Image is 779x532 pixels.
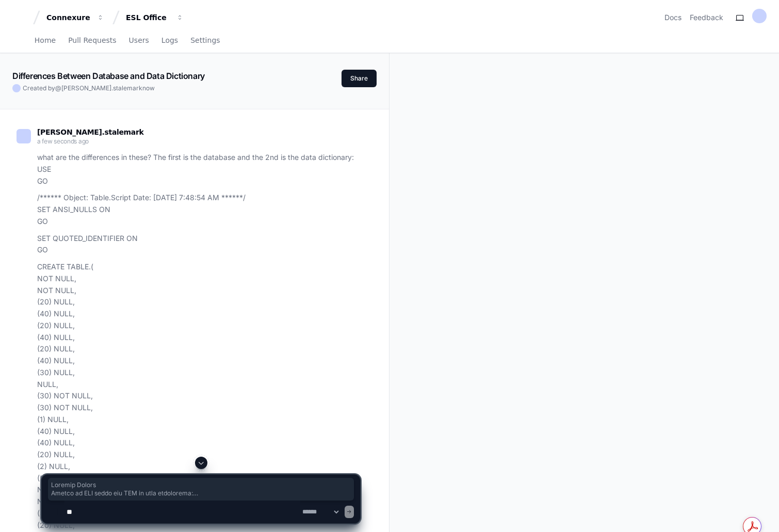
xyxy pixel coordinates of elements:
[68,37,116,43] span: Pull Requests
[161,29,178,53] a: Logs
[342,70,377,87] button: Share
[37,128,143,136] span: [PERSON_NAME].stalemark
[68,29,116,53] a: Pull Requests
[664,12,681,23] a: Docs
[129,37,149,43] span: Users
[23,84,155,92] span: Created by
[126,12,170,23] div: ESL Office
[35,37,56,43] span: Home
[37,192,360,227] p: /****** Object: Table . Script Date: [DATE] 7:48:54 AM ******/ SET ANSI_NULLS ON GO
[190,29,220,53] a: Settings
[37,137,89,145] span: a few seconds ago
[61,84,142,92] span: [PERSON_NAME].stalemark
[190,37,220,43] span: Settings
[690,12,723,23] button: Feedback
[46,12,91,23] div: Connexure
[37,152,360,187] p: what are the differences in these? The first is the database and the 2nd is the data dictionary: ...
[161,37,178,43] span: Logs
[55,84,61,92] span: @
[122,8,188,27] button: ESL Office
[12,71,205,81] app-text-character-animate: Differences Between Database and Data Dictionary
[42,8,108,27] button: Connexure
[142,84,155,92] span: now
[35,29,56,53] a: Home
[37,233,360,256] p: SET QUOTED_IDENTIFIER ON GO
[129,29,149,53] a: Users
[51,481,351,497] span: Loremip Dolors Ametco ad ELI seddo eiu TEM in utla etdolorema: AliquaeNi (adminim(46)) - Veniamq ...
